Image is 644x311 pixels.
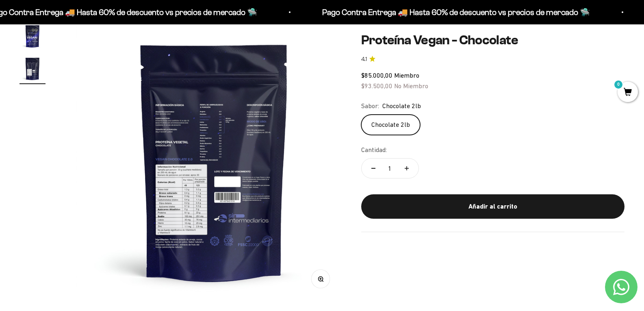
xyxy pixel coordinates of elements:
button: Ir al artículo 1 [20,23,46,52]
button: Ir al artículo 2 [20,56,46,84]
img: Proteína Vegan - Chocolate [20,23,46,49]
input: Otra (por favor especifica) [27,122,167,136]
span: Chocolate 2lb [382,101,421,111]
p: Pago Contra Entrega 🚚 Hasta 60% de descuento vs precios de mercado 🛸 [319,6,587,19]
div: Comparativa con otros productos similares [10,106,168,120]
a: 0 [618,88,638,97]
span: No Miembro [394,82,428,89]
div: País de origen de ingredientes [10,73,168,87]
div: Detalles sobre ingredientes "limpios" [10,57,168,71]
button: Enviar [132,140,168,154]
div: Certificaciones de calidad [10,89,168,104]
p: Para decidirte a comprar este suplemento, ¿qué información específica sobre su pureza, origen o c... [10,13,168,50]
h1: Proteína Vegan - Chocolate [361,33,624,48]
a: 4.14.1 de 5.0 estrellas [361,54,624,63]
mark: 0 [614,80,623,89]
div: Añadir al carrito [377,201,608,212]
span: Miembro [394,72,419,79]
label: Cantidad: [361,145,387,155]
span: 4.1 [361,54,367,63]
legend: Sabor: [361,101,379,111]
img: Proteína Vegan - Chocolate [76,23,353,300]
img: Proteína Vegan - Chocolate [20,56,46,82]
span: $85.000,00 [361,72,392,79]
button: Reducir cantidad [362,159,385,178]
button: Aumentar cantidad [395,159,418,178]
span: $93.500,00 [361,82,392,89]
button: Añadir al carrito [361,194,624,219]
span: Enviar [133,140,167,154]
